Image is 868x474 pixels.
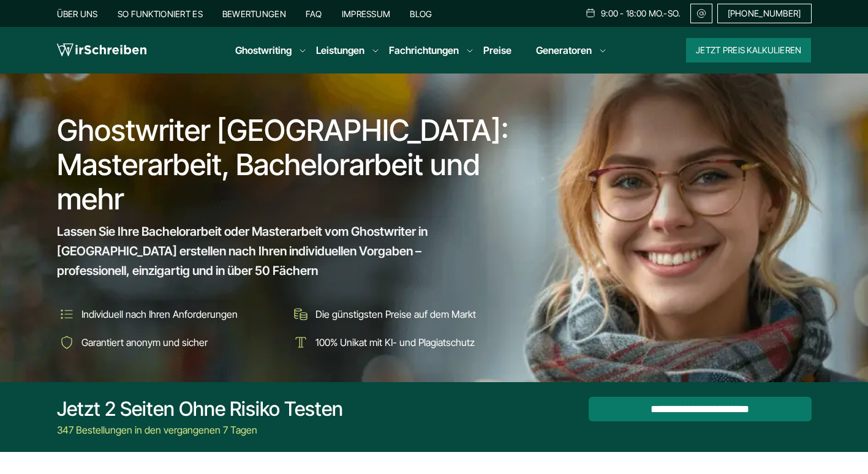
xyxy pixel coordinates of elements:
[57,41,146,59] img: logo wirschreiben
[342,9,391,19] a: Impressum
[222,9,286,19] a: Bewertungen
[57,304,77,324] img: Individuell nach Ihren Anforderungen
[696,9,707,18] img: Email
[291,333,311,352] img: 100% Unikat mit KI- und Plagiatschutz
[306,9,322,19] a: FAQ
[57,9,98,19] a: Über uns
[410,9,432,19] a: Blog
[57,304,282,324] li: Individuell nach Ihren Anforderungen
[728,9,801,18] span: [PHONE_NUMBER]
[291,304,311,324] img: Die günstigsten Preise auf dem Markt
[717,4,812,23] a: [PHONE_NUMBER]
[316,43,364,58] a: Leistungen
[483,44,511,56] a: Preise
[118,9,203,19] a: So funktioniert es
[57,113,518,216] h1: Ghostwriter [GEOGRAPHIC_DATA]: Masterarbeit, Bachelorarbeit und mehr
[57,397,343,421] div: Jetzt 2 Seiten ohne Risiko testen
[57,333,77,352] img: Garantiert anonym und sicher
[57,423,343,437] div: 347 Bestellungen in den vergangenen 7 Tagen
[585,8,596,18] img: Schedule
[235,43,292,58] a: Ghostwriting
[291,333,516,352] li: 100% Unikat mit KI- und Plagiatschutz
[389,43,459,58] a: Fachrichtungen
[686,38,811,62] button: Jetzt Preis kalkulieren
[291,304,516,324] li: Die günstigsten Preise auf dem Markt
[601,9,681,18] span: 9:00 - 18:00 Mo.-So.
[57,333,282,352] li: Garantiert anonym und sicher
[536,43,592,58] a: Generatoren
[57,222,494,280] span: Lassen Sie Ihre Bachelorarbeit oder Masterarbeit vom Ghostwriter in [GEOGRAPHIC_DATA] erstellen n...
